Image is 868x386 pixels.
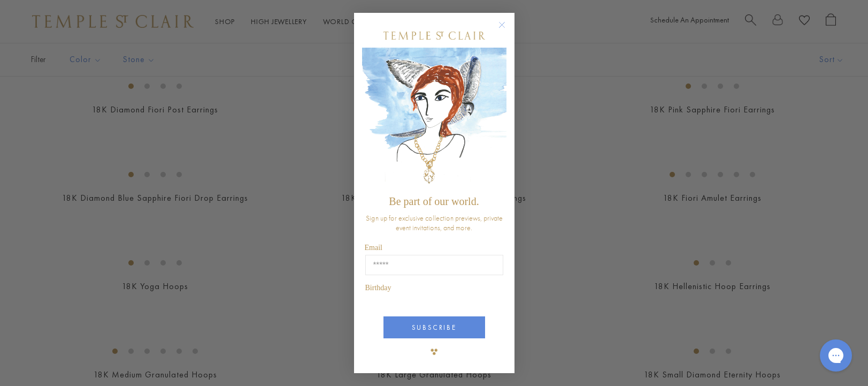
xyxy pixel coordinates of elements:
[424,341,445,362] img: TSC
[362,48,506,191] img: c4a9eb12-d91a-4d4a-8ee0-386386f4f338.jpeg
[366,213,503,232] span: Sign up for exclusive collection previews, private event invitations, and more.
[389,195,479,207] span: Be part of our world.
[383,32,485,40] img: Temple St. Clair
[383,316,485,338] button: SUBSCRIBE
[815,336,857,375] iframe: Gorgias live chat messenger
[365,284,391,292] span: Birthday
[365,244,382,252] span: Email
[365,255,503,275] input: Email
[501,24,514,37] button: Close dialog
